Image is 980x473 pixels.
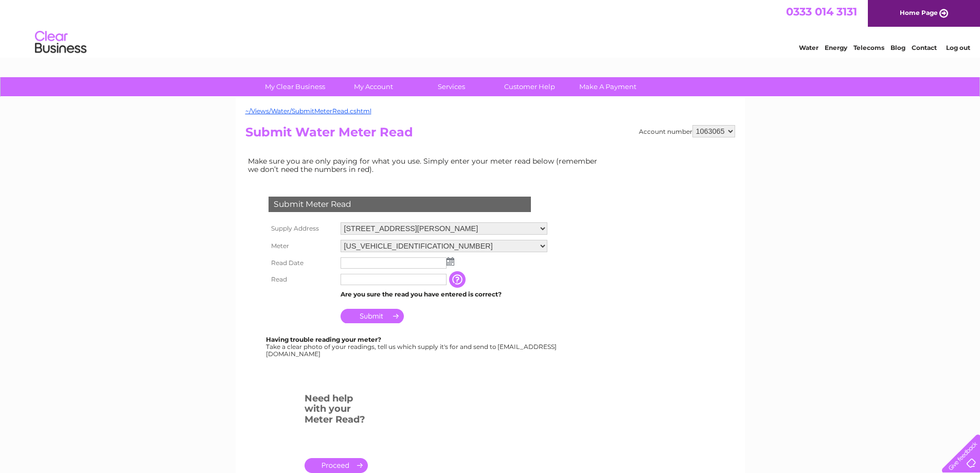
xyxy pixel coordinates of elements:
[341,309,404,323] input: Submit
[447,257,454,266] img: ...
[245,107,371,115] a: ~/Views/Water/SubmitMeterRead.cshtml
[565,77,650,96] a: Make A Payment
[245,125,735,145] h2: Submit Water Meter Read
[34,27,87,58] img: logo.png
[786,5,857,18] a: 0333 014 3131
[912,44,937,51] a: Contact
[338,288,550,301] td: Are you sure the read you have entered is correct?
[639,125,735,137] div: Account number
[825,44,847,51] a: Energy
[253,77,337,96] a: My Clear Business
[247,6,734,50] div: Clear Business is a trading name of Verastar Limited (registered in [GEOGRAPHIC_DATA] No. 3667643...
[409,77,494,96] a: Services
[853,44,884,51] a: Telecoms
[890,44,905,51] a: Blog
[266,336,558,357] div: Take a clear photo of your readings, tell us which supply it's for and send to [EMAIL_ADDRESS][DO...
[269,197,531,212] div: Submit Meter Read
[946,44,970,51] a: Log out
[266,220,338,237] th: Supply Address
[305,391,368,430] h3: Need help with your Meter Read?
[245,154,605,176] td: Make sure you are only paying for what you use. Simply enter your meter read below (remember we d...
[799,44,818,51] a: Water
[487,77,572,96] a: Customer Help
[266,336,381,343] b: Having trouble reading your meter?
[266,271,338,288] th: Read
[305,458,368,473] a: .
[266,237,338,255] th: Meter
[449,271,468,288] input: Information
[266,255,338,271] th: Read Date
[331,77,416,96] a: My Account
